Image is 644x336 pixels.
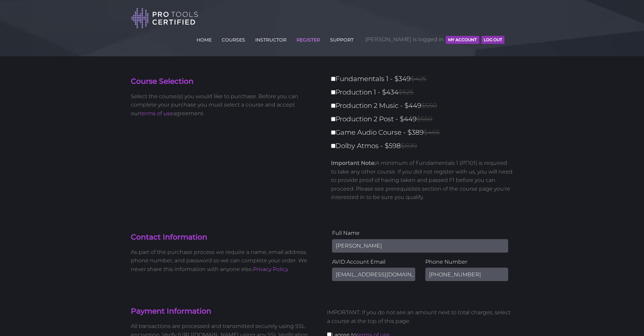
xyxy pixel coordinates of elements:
[331,130,335,135] input: Game Audio Course - $389$465
[331,127,517,138] label: Game Audio Course - $389
[411,75,426,83] span: $425
[131,7,198,29] img: Pro Tools Certified Logo
[481,36,504,44] button: Log Out
[140,110,173,117] a: terms of use
[131,248,317,274] p: As part of the purchase process we require a name, email address, phone number, and password so w...
[331,90,335,94] input: Production 1 - $434$525
[331,144,335,148] input: Dolby Atmos - $598$699
[131,232,317,243] h4: Contact Information
[331,73,517,85] label: Fundamentals 1 - $349
[254,33,288,44] a: INSTRUCTOR
[331,86,517,98] label: Production 1 - $434
[220,33,247,44] a: COURSES
[401,142,417,150] span: $699
[424,128,440,136] span: $465
[253,266,288,272] a: Privacy Policy
[295,33,322,44] a: REGISTER
[446,36,479,44] button: MY ACCOUNT
[332,229,508,238] label: Full Name
[421,102,437,110] span: $550
[425,258,508,266] label: Phone Number
[131,76,317,87] h4: Course Selection
[331,160,376,166] strong: Important Note:
[328,33,355,44] a: SUPPORT
[365,29,504,50] span: [PERSON_NAME] is logged in
[131,306,317,317] h4: Payment Information
[331,159,513,202] p: A minimum of Fundamentals 1 (PT101) is required to take any other course. If you did not register...
[331,100,517,112] label: Production 2 Music - $449
[331,77,335,81] input: Fundamentals 1 - $349$425
[327,308,513,325] p: IMPORTANT: If you do not see an amount next to total charges, select a course at the top of this ...
[331,117,335,121] input: Production 2 Post - $449$550
[331,104,335,108] input: Production 2 Music - $449$550
[195,33,213,44] a: HOME
[417,115,432,123] span: $550
[131,92,317,118] p: Select the course(s) you would like to purchase. Before you can complete your purchase you must s...
[331,140,517,152] label: Dolby Atmos - $598
[331,113,517,125] label: Production 2 Post - $449
[398,88,414,96] span: $525
[332,258,415,266] label: AVID Account Email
